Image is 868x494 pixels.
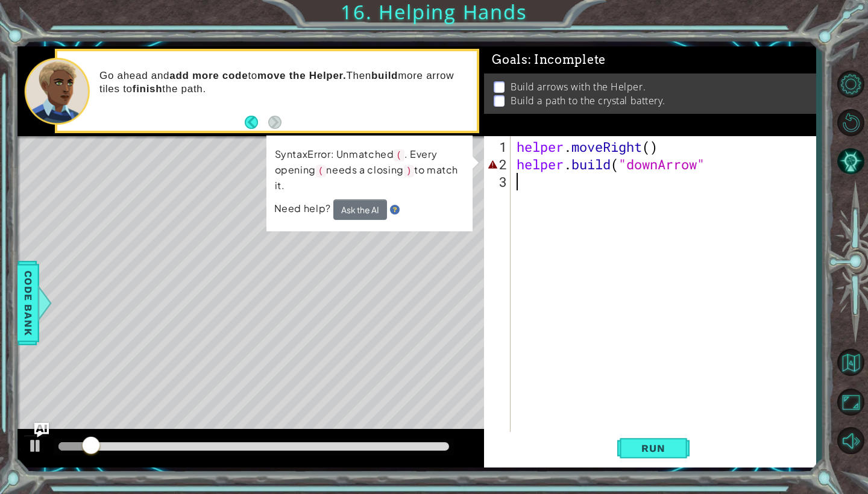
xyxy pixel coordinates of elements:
span: Run [629,442,677,454]
div: 2 [486,155,511,173]
span: Goals [492,52,606,67]
code: ( [316,165,326,177]
strong: move the Helper. [257,70,346,81]
div: 3 [486,173,511,190]
button: Mute [833,423,868,458]
strong: add more code [169,70,248,81]
button: Back [245,116,268,129]
code: ) [404,165,414,177]
code: ( [394,149,404,161]
p: Go ahead and to Then more arrow tiles to the path. [99,69,468,96]
button: Shift+Enter: Run current code. [617,432,690,465]
button: Ask AI [34,423,49,437]
img: Hint [390,205,400,214]
div: 1 [486,138,511,155]
button: ⌘ + P: Play [24,435,48,460]
strong: build [371,70,398,81]
button: Level Options [833,66,868,101]
button: Ask the AI [333,199,387,220]
button: Back to Map [833,345,868,380]
button: Restart Level [833,105,868,140]
p: Build arrows with the Helper. [511,80,646,93]
span: Need help? [274,202,333,215]
span: : Incomplete [528,52,606,67]
a: Back to Map [833,343,868,383]
span: Code Bank [19,266,38,340]
button: AI Hint [833,143,868,178]
button: Next [268,116,281,129]
button: Maximize Browser [833,384,868,419]
strong: finish [133,83,163,95]
p: Build a path to the crystal battery. [511,94,665,107]
p: SyntaxError: Unmatched . Every opening needs a closing to match it. [275,147,464,193]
